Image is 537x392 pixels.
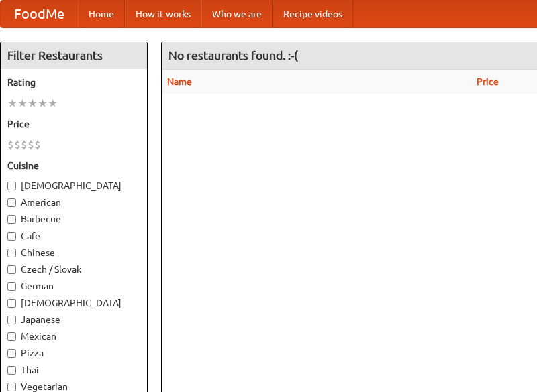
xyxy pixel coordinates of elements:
label: Mexican [7,330,140,343]
label: Czech / Slovak [7,263,140,276]
li: $ [34,137,41,152]
li: ★ [17,96,28,111]
a: Home [78,1,125,27]
a: Name [167,76,192,87]
li: ★ [48,96,58,111]
input: American [7,198,16,207]
input: Chinese [7,249,16,257]
input: Japanese [7,316,16,324]
li: $ [7,137,14,152]
label: [DEMOGRAPHIC_DATA] [7,179,140,192]
label: Barbecue [7,212,140,226]
li: ★ [38,96,48,111]
label: Chinese [7,246,140,259]
input: Cafe [7,232,16,241]
h5: Rating [7,76,140,89]
li: $ [14,137,21,152]
input: German [7,282,16,291]
ng-pluralize: No restaurants found. :-( [168,49,298,62]
a: FoodMe [1,1,78,27]
a: How it works [125,1,201,27]
label: Japanese [7,313,140,326]
label: [DEMOGRAPHIC_DATA] [7,296,140,310]
input: [DEMOGRAPHIC_DATA] [7,299,16,308]
li: ★ [28,96,38,111]
input: Czech / Slovak [7,265,16,274]
label: Pizza [7,346,140,360]
input: Thai [7,366,16,375]
input: Mexican [7,332,16,341]
a: Price [477,76,499,87]
a: Recipe videos [273,1,353,27]
h5: Cuisine [7,159,140,172]
label: American [7,196,140,209]
h4: Filter Restaurants [1,42,147,69]
label: German [7,279,140,293]
input: Vegetarian [7,383,16,391]
h5: Price [7,117,140,131]
a: Who we are [201,1,273,27]
input: Barbecue [7,215,16,224]
input: Pizza [7,349,16,358]
li: $ [21,137,28,152]
li: ★ [7,96,17,111]
li: $ [28,137,34,152]
label: Cafe [7,229,140,243]
label: Thai [7,363,140,377]
input: [DEMOGRAPHIC_DATA] [7,182,16,190]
